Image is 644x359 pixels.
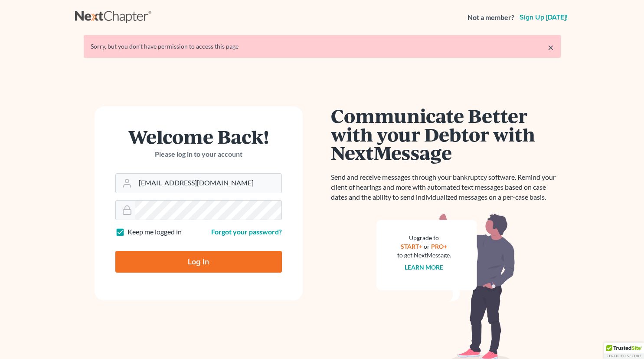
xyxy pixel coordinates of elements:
[431,243,447,250] a: PRO+
[127,227,182,237] label: Keep me logged in
[397,251,451,260] div: to get NextMessage.
[91,42,554,51] div: Sorry, but you don't have permission to access this page
[518,14,569,21] a: Sign up [DATE]!
[424,243,430,250] span: or
[115,251,282,273] input: Log In
[401,243,422,250] a: START+
[115,127,282,146] h1: Welcome Back!
[331,106,561,162] h1: Communicate Better with your Debtor with NextMessage
[135,174,281,193] input: Email Address
[467,13,514,23] strong: Not a member?
[548,42,554,53] a: ×
[604,343,644,359] div: TrustedSite Certified
[115,149,282,159] p: Please log in to your account
[397,234,451,242] div: Upgrade to
[211,227,282,236] a: Forgot your password?
[331,172,561,202] p: Send and receive messages through your bankruptcy software. Remind your client of hearings and mo...
[405,263,443,271] a: Learn more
